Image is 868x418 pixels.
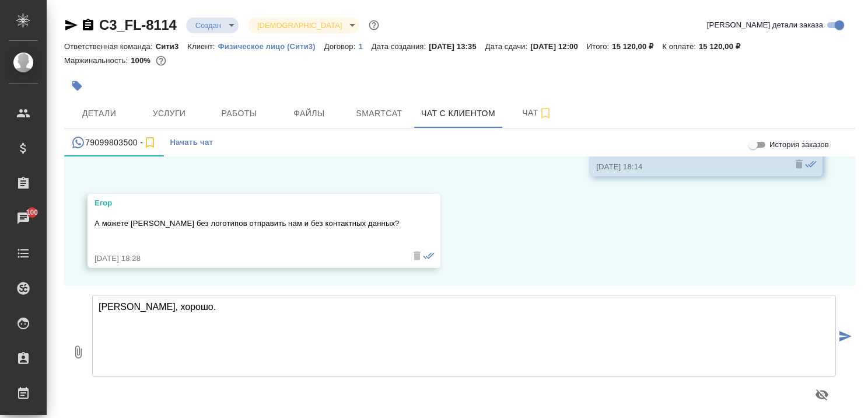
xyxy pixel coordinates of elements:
[218,41,324,51] a: Физическое лицо (Сити3)
[248,18,359,33] div: Создан
[530,42,587,51] p: [DATE] 12:00
[186,18,239,33] div: Создан
[612,42,662,51] p: 15 120,00 ₽
[254,20,345,30] button: [DEMOGRAPHIC_DATA]
[596,161,782,173] div: [DATE] 18:14
[64,42,156,51] p: Ответственная команда:
[429,42,485,51] p: [DATE] 13:35
[94,253,400,264] div: [DATE] 18:28
[164,128,219,156] button: Начать чат
[71,135,157,150] div: 79099803500 (Егор) - (undefined)
[485,42,530,51] p: Дата сдачи:
[324,42,359,51] p: Договор:
[99,17,177,33] a: C3_FL-8114
[94,218,400,229] p: А можете [PERSON_NAME] без логотипов отправить нам и без контактных данных?
[509,106,565,120] span: Чат
[81,18,95,32] button: Скопировать ссылку
[64,18,78,32] button: Скопировать ссылку для ЯМессенджера
[156,42,188,51] p: Сити3
[587,42,612,51] p: Итого:
[143,135,157,149] svg: Подписаться
[281,106,337,121] span: Файлы
[358,42,371,51] p: 1
[538,106,552,120] svg: Подписаться
[64,56,131,65] p: Маржинальность:
[64,128,855,156] div: simple tabs example
[351,106,407,121] span: Smartcat
[131,56,153,65] p: 100%
[141,106,197,121] span: Услуги
[699,42,749,51] p: 15 120,00 ₽
[662,42,699,51] p: К оплате:
[170,136,213,149] span: Начать чат
[3,204,44,233] a: 100
[192,20,225,30] button: Создан
[218,42,324,51] p: Физическое лицо (Сити3)
[153,53,169,68] button: 0.00 RUB;
[187,42,218,51] p: Клиент:
[71,106,127,121] span: Детали
[358,41,371,51] a: 1
[211,106,267,121] span: Работы
[707,19,823,31] span: [PERSON_NAME] детали заказа
[94,197,400,209] div: Егор
[421,106,495,121] span: Чат с клиентом
[769,139,829,151] span: История заказов
[808,381,836,409] button: Предпросмотр
[19,207,45,218] span: 100
[64,73,90,99] button: Добавить тэг
[372,42,429,51] p: Дата создания:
